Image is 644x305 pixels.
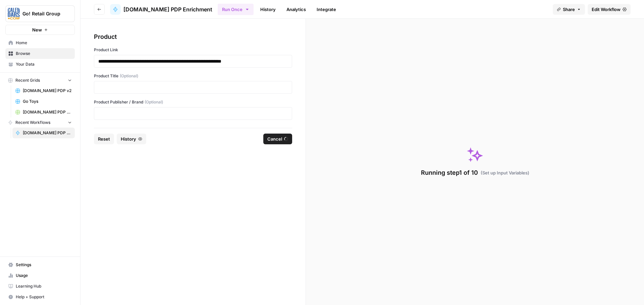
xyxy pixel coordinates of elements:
[110,4,212,15] a: [DOMAIN_NAME] PDP Enrichment
[5,25,75,35] button: New
[94,73,292,79] label: Product Title
[5,75,75,85] button: Recent Grids
[8,8,20,20] img: Go! Retail Group Logo
[23,130,72,136] span: [DOMAIN_NAME] PDP Enrichment
[23,109,72,115] span: [DOMAIN_NAME] PDP Enrichment Grid
[121,136,136,142] span: History
[5,259,75,270] a: Settings
[12,128,75,138] a: [DOMAIN_NAME] PDP Enrichment
[16,283,72,289] span: Learning Hub
[94,47,292,53] label: Product Link
[32,26,42,33] span: New
[12,107,75,118] a: [DOMAIN_NAME] PDP Enrichment Grid
[15,77,40,83] span: Recent Grids
[23,98,72,104] span: Go Toys
[98,136,110,142] span: Reset
[263,134,292,144] button: Cancel
[16,273,72,279] span: Usage
[94,32,292,42] div: Product
[23,88,72,94] span: [DOMAIN_NAME] PDP v2
[15,120,50,126] span: Recent Workflows
[553,4,585,15] button: Share
[145,99,163,105] span: (Optional)
[5,292,75,302] button: Help + Support
[16,262,72,268] span: Settings
[22,10,63,17] span: Go! Retail Group
[16,40,72,46] span: Home
[267,136,282,142] span: Cancel
[5,48,75,59] a: Browse
[12,85,75,96] a: [DOMAIN_NAME] PDP v2
[5,5,75,22] button: Workspace: Go! Retail Group
[481,169,529,176] span: ( Set up Input Variables )
[5,270,75,281] a: Usage
[94,134,114,144] button: Reset
[123,5,212,13] span: [DOMAIN_NAME] PDP Enrichment
[120,73,138,79] span: (Optional)
[5,281,75,292] a: Learning Hub
[256,4,280,15] a: History
[16,294,72,300] span: Help + Support
[563,6,575,13] span: Share
[5,118,75,128] button: Recent Workflows
[421,168,529,177] div: Running step 1 of 10
[94,99,292,105] label: Product Publisher / Brand
[282,4,310,15] a: Analytics
[592,6,621,13] span: Edit Workflow
[117,134,146,144] button: History
[588,4,631,15] a: Edit Workflow
[218,4,254,15] button: Run Once
[5,37,75,48] a: Home
[313,4,340,15] a: Integrate
[16,51,72,57] span: Browse
[16,61,72,67] span: Your Data
[5,59,75,70] a: Your Data
[12,96,75,107] a: Go Toys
